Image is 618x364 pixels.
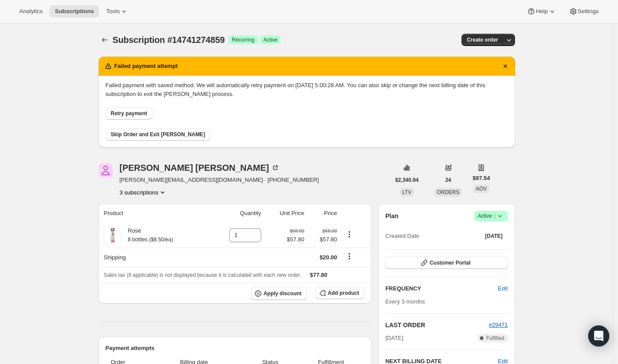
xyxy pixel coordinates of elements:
button: 24 [440,174,456,186]
small: 8 bottles ($8.50/ea) [128,237,173,243]
button: Skip Order and Exit [PERSON_NAME] [106,128,210,141]
button: #29471 [489,321,508,329]
span: Customer Portal [430,259,470,266]
span: | [494,212,495,219]
h2: LAST ORDER [385,321,489,329]
div: Open Intercom Messenger [588,325,609,346]
span: Created Date [385,232,419,240]
span: LTV [402,189,412,195]
div: Rosé [121,226,173,244]
span: [DATE] [485,233,503,240]
button: Analytics [14,5,48,18]
span: Sales tax (if applicable) is not displayed because it is calculated with each new order. [104,272,302,278]
h2: Failed payment attempt [114,62,178,71]
button: Dismiss notification [499,60,511,72]
span: Active [478,212,504,220]
th: Shipping [99,247,210,267]
small: $68.00 [323,228,337,233]
button: Help [522,5,561,18]
h2: Payment attempts [106,344,365,353]
span: $57.80 [287,235,305,244]
span: Retry payment [111,110,147,117]
h2: Plan [385,212,398,220]
button: Add product [316,287,364,299]
p: Failed payment with saved method. We will automatically retry payment on [DATE] 5:00:28 AM. You c... [106,81,508,99]
button: Retry payment [106,107,153,120]
span: AOV [476,186,487,192]
span: $77.80 [310,272,327,278]
th: Quantity [210,204,264,223]
small: $68.00 [290,228,304,233]
span: $97.54 [472,174,490,183]
button: Subscriptions [50,5,99,18]
span: 24 [445,177,451,184]
span: $20.00 [320,254,337,261]
span: Tools [106,8,120,15]
th: Product [99,204,210,223]
button: Product actions [120,188,167,197]
button: $2,340.94 [390,174,424,186]
span: Apply discount [263,290,302,297]
a: #29471 [489,322,508,328]
span: Help [536,8,547,15]
span: Skip Order and Exit [PERSON_NAME] [111,131,205,138]
th: Unit Price [264,204,307,223]
span: Analytics [19,8,43,15]
button: Create order [462,34,503,46]
button: Customer Portal [385,257,508,269]
span: [PERSON_NAME][EMAIL_ADDRESS][DOMAIN_NAME] · [PHONE_NUMBER] [120,176,319,184]
button: Settings [564,5,604,18]
span: $57.80 [309,235,337,244]
span: shaun kelly-kenyon [99,163,113,177]
div: [PERSON_NAME] [PERSON_NAME] [120,163,280,172]
span: Active [263,36,278,43]
img: product img [104,226,121,244]
span: Every 3 months [385,298,425,305]
button: Tools [101,5,134,18]
button: Subscriptions [99,34,111,46]
button: Shipping actions [342,251,356,261]
button: Edit [493,282,513,296]
button: Product actions [342,230,356,239]
span: Edit [498,284,508,293]
th: Price [307,204,340,223]
span: [DATE] [385,334,403,343]
h2: FREQUENCY [385,284,498,293]
span: ORDERS [437,189,459,195]
span: Subscription #14741274859 [113,35,225,45]
span: Create order [467,36,498,43]
button: Apply discount [251,287,307,300]
span: Settings [578,8,599,15]
span: Subscriptions [55,8,94,15]
span: Recurring [232,36,255,43]
span: Fulfilled [486,335,504,342]
span: $2,340.94 [395,177,419,184]
button: [DATE] [480,230,508,242]
span: Add product [328,290,359,297]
